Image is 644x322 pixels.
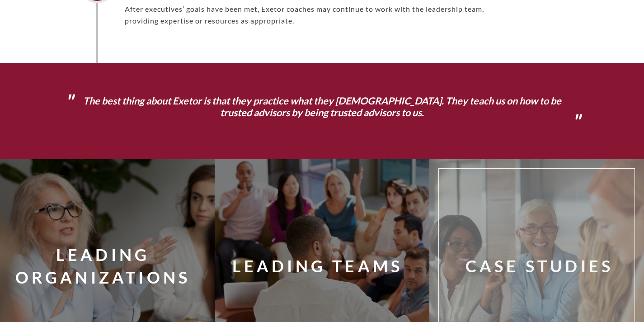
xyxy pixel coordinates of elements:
[232,255,403,277] div: Leading Teams
[465,255,613,277] div: Case Studies
[572,115,580,127] span: "
[65,95,73,107] span: "
[80,95,565,119] div: The best thing about Exetor is that they practice what they [DEMOGRAPHIC_DATA]. They teach us on ...
[125,3,519,26] p: After executives’ goals have been met, Exetor coaches may continue to work with the leadership te...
